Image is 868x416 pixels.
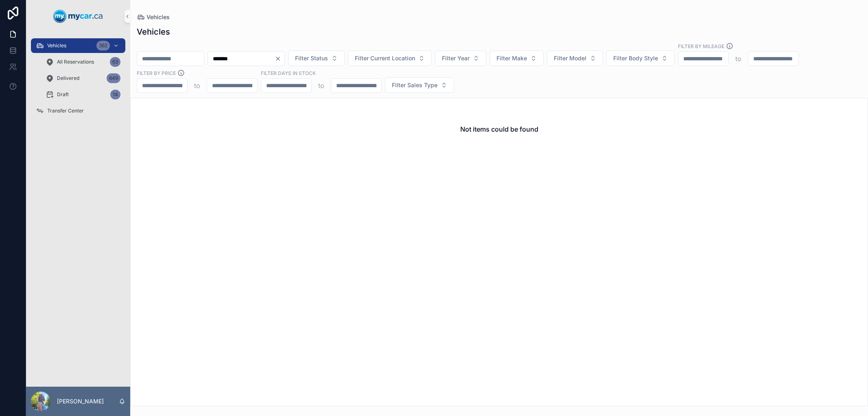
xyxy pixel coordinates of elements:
[288,51,345,66] button: Select Button
[318,81,324,90] p: to
[26,33,130,129] div: scrollable content
[110,90,120,99] div: 14
[606,51,675,66] button: Select Button
[295,54,328,62] span: Filter Status
[385,77,454,93] button: Select Button
[261,69,316,77] label: Filter Days In Stock
[41,55,125,69] a: All Reservations63
[41,71,125,86] a: Delivered649
[547,51,603,66] button: Select Button
[57,75,79,81] span: Delivered
[496,54,527,62] span: Filter Make
[392,81,437,89] span: Filter Sales Type
[57,91,69,98] span: Draft
[678,42,724,50] label: Filter By Mileage
[355,54,415,62] span: Filter Current Location
[107,73,120,83] div: 649
[31,38,125,53] a: Vehicles362
[96,41,110,51] div: 362
[57,397,104,405] p: [PERSON_NAME]
[47,108,84,114] span: Transfer Center
[613,54,658,62] span: Filter Body Style
[194,81,200,90] p: to
[31,103,125,118] a: Transfer Center
[435,51,486,66] button: Select Button
[110,57,120,67] div: 63
[137,26,170,37] h1: Vehicles
[735,54,741,64] p: to
[490,51,544,66] button: Select Button
[275,55,284,62] button: Clear
[137,13,170,21] a: Vehicles
[146,13,170,21] span: Vehicles
[47,42,66,49] span: Vehicles
[442,54,470,62] span: Filter Year
[348,51,432,66] button: Select Button
[57,59,94,65] span: All Reservations
[53,10,103,23] img: App logo
[137,69,176,77] label: FILTER BY PRICE
[554,54,586,62] span: Filter Model
[460,124,538,134] h2: Not items could be found
[41,87,125,102] a: Draft14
